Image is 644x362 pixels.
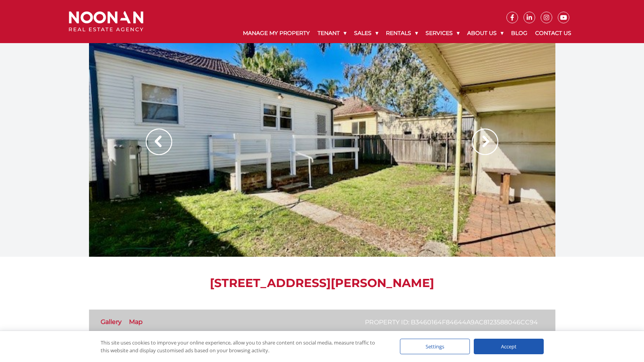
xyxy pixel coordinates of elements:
[89,276,555,290] h1: [STREET_ADDRESS][PERSON_NAME]
[474,339,544,354] div: Accept
[507,23,531,43] a: Blog
[129,318,143,325] a: Map
[69,11,143,32] img: Noonan Real Estate Agency
[472,129,498,155] img: Arrow slider
[146,129,172,155] img: Arrow slider
[400,339,470,354] div: Settings
[239,23,314,43] a: Manage My Property
[101,339,384,354] div: This site uses cookies to improve your online experience, allow you to share content on social me...
[463,23,507,43] a: About Us
[314,23,350,43] a: Tenant
[422,23,463,43] a: Services
[101,318,122,325] a: Gallery
[350,23,382,43] a: Sales
[365,317,538,327] p: Property ID: b3460164f84644a9ac8123588046cc94
[531,23,575,43] a: Contact Us
[382,23,422,43] a: Rentals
